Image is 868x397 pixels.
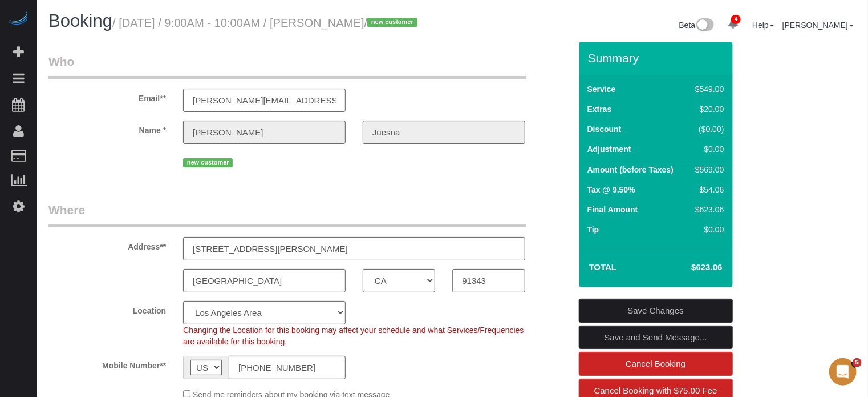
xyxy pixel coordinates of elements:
div: $569.00 [691,164,724,175]
span: Changing the Location for this booking may affect your schedule and what Services/Frequencies are... [183,326,524,346]
label: Location [40,301,175,316]
label: Extras [587,103,612,115]
div: $0.00 [691,143,724,155]
span: / [364,17,421,29]
div: $549.00 [691,83,724,95]
label: Tip [587,224,599,235]
span: 5 [853,358,862,367]
h4: $623.06 [657,263,722,272]
a: Save and Send Message... [579,326,733,350]
span: new customer [367,18,417,27]
input: Zip Code** [452,269,525,292]
label: Discount [587,123,622,135]
a: Save Changes [579,299,733,323]
img: New interface [695,18,714,33]
label: Tax @ 9.50% [587,184,635,195]
a: 4 [722,11,744,37]
a: Help [752,21,774,30]
h3: Summary [588,51,727,65]
a: Cancel Booking [579,352,733,376]
small: / [DATE] / 9:00AM - 10:00AM / [PERSON_NAME] [112,17,421,29]
label: Mobile Number** [40,356,175,371]
label: Service [587,83,616,95]
input: Last Name** [363,121,525,144]
input: Mobile Number** [229,356,346,379]
span: Booking [48,11,112,31]
input: First Name** [183,121,346,144]
img: Automaid Logo [7,11,30,27]
legend: Where [48,202,526,227]
iframe: Intercom live chat [829,358,857,386]
div: $20.00 [691,103,724,115]
strong: Total [589,262,617,272]
span: 4 [731,15,741,24]
legend: Who [48,53,526,79]
div: $623.06 [691,204,724,215]
div: ($0.00) [691,123,724,135]
span: Cancel Booking with $75.00 Fee [594,386,717,395]
a: Beta [679,21,715,30]
div: $0.00 [691,224,724,235]
label: Adjustment [587,143,631,155]
label: Final Amount [587,204,638,215]
label: Amount (before Taxes) [587,164,674,175]
a: [PERSON_NAME] [782,21,854,30]
span: new customer [183,158,233,167]
label: Name * [40,121,175,136]
div: $54.06 [691,184,724,195]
